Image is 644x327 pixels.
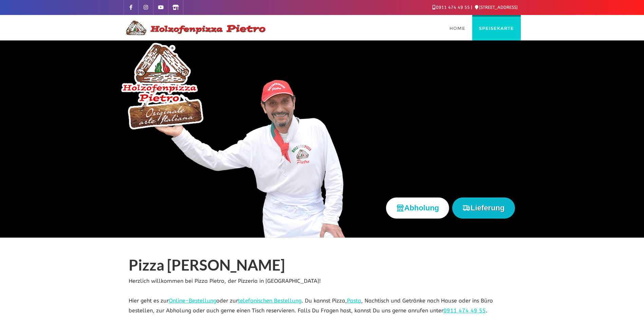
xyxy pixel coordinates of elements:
[124,257,521,316] div: Herzlich willkommen bei Pizza Pietro, der Pizzeria in [GEOGRAPHIC_DATA]! Hier geht es zur oder zu...
[443,15,472,40] a: Home
[238,297,301,304] a: telefonischen Bestellung
[386,197,449,218] button: Abholung
[347,297,361,304] a: Pasta
[129,257,516,276] h1: Pizza [PERSON_NAME]
[452,197,515,218] button: Lieferung
[449,25,465,31] span: Home
[472,15,521,40] a: Speisekarte
[479,25,514,31] span: Speisekarte
[124,20,266,36] img: Logo
[475,5,518,10] a: [STREET_ADDRESS]
[433,5,470,10] a: 0911 474 49 55
[169,297,216,304] a: Online-Bestellung
[443,307,486,314] a: 0911 474 49 55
